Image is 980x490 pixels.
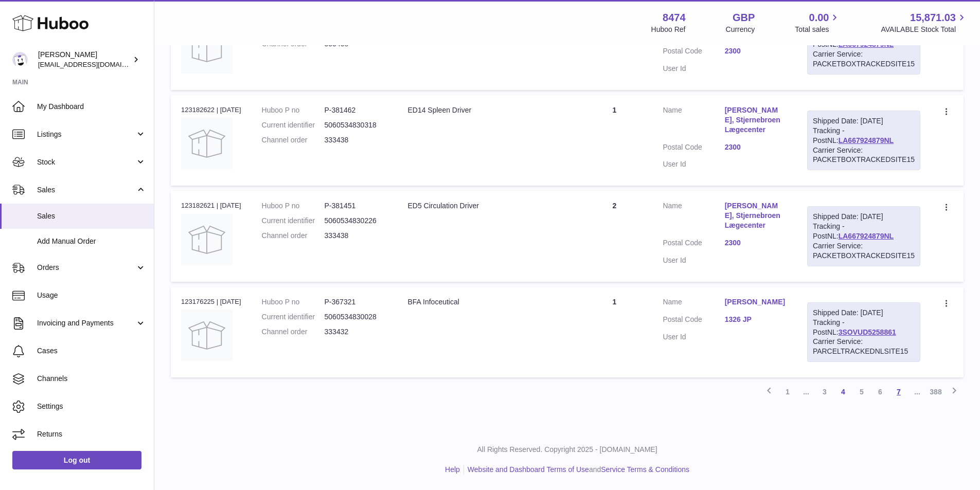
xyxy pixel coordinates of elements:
[663,297,724,310] dt: Name
[262,216,325,226] dt: Current identifier
[262,327,325,337] dt: Channel order
[37,346,146,356] span: Cases
[725,142,787,152] a: 2300
[813,337,915,356] div: Carrier Service: PARCELTRACKEDNLSITE15
[262,120,325,130] dt: Current identifier
[37,157,135,167] span: Stock
[807,302,920,362] div: Tracking - PostNL:
[839,136,894,144] a: LA667924879NL
[889,383,908,401] a: 7
[38,60,151,68] span: [EMAIL_ADDRESS][DOMAIN_NAME]
[725,297,787,307] a: [PERSON_NAME]
[576,95,652,186] td: 1
[181,310,233,361] img: no-photo.jpg
[834,383,852,401] a: 4
[37,374,146,384] span: Channels
[795,25,841,34] span: Total sales
[407,297,566,307] div: BFA Infoceutical
[464,465,689,475] li: and
[325,297,387,307] dd: P-367321
[809,11,829,25] span: 0.00
[871,383,889,401] a: 6
[813,241,915,261] div: Carrier Service: PACKETBOXTRACKEDSITE15
[407,105,566,115] div: ED14 Spleen Driver
[663,159,724,169] dt: User Id
[37,429,146,439] span: Returns
[910,11,956,25] span: 15,871.03
[181,22,233,74] img: no-photo.jpg
[881,25,968,34] span: AVAILABLE Stock Total
[852,383,871,401] a: 5
[813,212,915,222] div: Shipped Date: [DATE]
[325,216,387,226] dd: 5060534830226
[37,291,146,300] span: Usage
[262,201,325,211] dt: Huboo P no
[881,11,968,34] a: 15,871.03 AVAILABLE Stock Total
[37,237,146,246] span: Add Manual Order
[725,105,787,135] a: [PERSON_NAME], Stjernebroen Lægecenter
[325,327,387,337] dd: 333432
[181,105,241,115] div: 123182622 | [DATE]
[795,11,841,34] a: 0.00 Total sales
[651,25,686,34] div: Huboo Ref
[839,328,896,336] a: 3SOVUD5258861
[262,231,325,241] dt: Channel order
[725,46,787,56] a: 2300
[813,116,915,126] div: Shipped Date: [DATE]
[663,64,724,74] dt: User Id
[37,263,135,273] span: Orders
[839,232,894,240] a: LA667924879NL
[37,185,135,195] span: Sales
[37,130,135,139] span: Listings
[325,105,387,115] dd: P-381462
[663,332,724,342] dt: User Id
[325,135,387,145] dd: 333438
[726,25,755,34] div: Currency
[12,451,141,469] a: Log out
[37,318,135,328] span: Invoicing and Payments
[663,46,724,59] dt: Postal Code
[813,308,915,318] div: Shipped Date: [DATE]
[813,146,915,165] div: Carrier Service: PACKETBOXTRACKEDSITE15
[733,11,755,25] strong: GBP
[813,49,915,69] div: Carrier Service: PACKETBOXTRACKEDSITE15
[725,238,787,248] a: 2300
[37,102,146,112] span: My Dashboard
[926,383,945,401] a: 388
[181,297,241,306] div: 123176225 | [DATE]
[807,111,920,170] div: Tracking - PostNL:
[262,297,325,307] dt: Huboo P no
[325,120,387,130] dd: 5060534830318
[37,211,146,221] span: Sales
[181,118,233,169] img: no-photo.jpg
[908,383,926,401] span: ...
[12,52,28,67] img: orders@neshealth.com
[778,383,797,401] a: 1
[181,214,233,265] img: no-photo.jpg
[325,231,387,241] dd: 333438
[163,445,972,455] p: All Rights Reserved. Copyright 2025 - [DOMAIN_NAME]
[663,11,686,25] strong: 8474
[325,312,387,322] dd: 5060534830028
[325,201,387,211] dd: P-381451
[725,315,787,324] a: 1326 JP
[807,206,920,266] div: Tracking - PostNL:
[797,383,815,401] span: ...
[37,402,146,411] span: Settings
[663,142,724,155] dt: Postal Code
[601,465,689,474] a: Service Terms & Conditions
[262,312,325,322] dt: Current identifier
[815,383,834,401] a: 3
[576,191,652,281] td: 2
[445,465,460,474] a: Help
[181,201,241,210] div: 123182621 | [DATE]
[663,105,724,137] dt: Name
[262,105,325,115] dt: Huboo P no
[663,238,724,250] dt: Postal Code
[725,201,787,230] a: [PERSON_NAME], Stjernebroen Lægecenter
[407,201,566,211] div: ED5 Circulation Driver
[663,201,724,233] dt: Name
[262,135,325,145] dt: Channel order
[663,315,724,327] dt: Postal Code
[468,465,589,474] a: Website and Dashboard Terms of Use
